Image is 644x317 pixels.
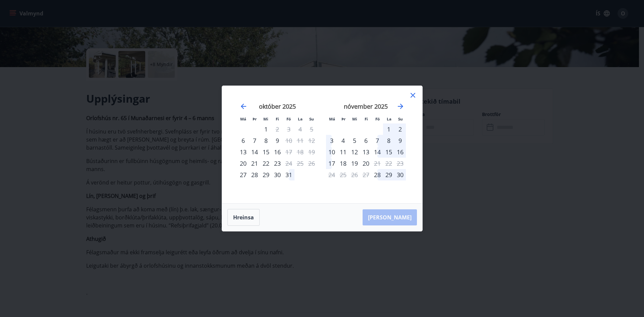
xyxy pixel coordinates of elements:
[372,158,383,169] div: Aðeins útritun í boði
[394,169,406,180] td: Choose sunnudagur, 30. nóvember 2025 as your check-in date. It’s available.
[326,158,337,169] td: Choose mánudagur, 17. nóvember 2025 as your check-in date. It’s available.
[249,169,260,180] td: Choose þriðjudagur, 28. október 2025 as your check-in date. It’s available.
[263,116,268,121] small: Mi
[272,169,283,180] td: Choose fimmtudagur, 30. október 2025 as your check-in date. It’s available.
[272,158,283,169] td: Choose fimmtudagur, 23. október 2025 as your check-in date. It’s available.
[394,146,406,158] td: Choose sunnudagur, 16. nóvember 2025 as your check-in date. It’s available.
[283,123,294,135] td: Not available. föstudagur, 3. október 2025
[349,146,360,158] td: Choose miðvikudagur, 12. nóvember 2025 as your check-in date. It’s available.
[272,158,283,169] div: 23
[283,158,294,169] div: Aðeins útritun í boði
[253,116,257,121] small: Þr
[249,146,260,158] td: Choose þriðjudagur, 14. október 2025 as your check-in date. It’s available.
[372,146,383,158] div: 14
[341,116,345,121] small: Þr
[230,94,414,195] div: Calendar
[383,123,394,135] td: Choose laugardagur, 1. nóvember 2025 as your check-in date. It’s available.
[349,158,360,169] td: Choose miðvikudagur, 19. nóvember 2025 as your check-in date. It’s available.
[249,158,260,169] div: 21
[383,135,394,146] div: 8
[249,146,260,158] div: 14
[237,135,249,146] div: Aðeins innritun í boði
[349,169,360,180] td: Not available. miðvikudagur, 26. nóvember 2025
[326,158,337,169] div: 17
[337,146,349,158] td: Choose þriðjudagur, 11. nóvember 2025 as your check-in date. It’s available.
[237,158,249,169] td: Choose mánudagur, 20. október 2025 as your check-in date. It’s available.
[383,146,394,158] td: Choose laugardagur, 15. nóvember 2025 as your check-in date. It’s available.
[283,158,294,169] td: Not available. föstudagur, 24. október 2025
[306,135,317,146] td: Not available. sunnudagur, 12. október 2025
[352,116,357,121] small: Mi
[272,123,283,135] td: Not available. fimmtudagur, 2. október 2025
[337,158,349,169] div: 18
[394,135,406,146] td: Choose sunnudagur, 9. nóvember 2025 as your check-in date. It’s available.
[260,123,272,135] div: 1
[286,116,291,121] small: Fö
[383,158,394,169] td: Not available. laugardagur, 22. nóvember 2025
[272,169,283,180] div: 30
[260,135,272,146] td: Choose miðvikudagur, 8. október 2025 as your check-in date. It’s available.
[372,146,383,158] td: Choose föstudagur, 14. nóvember 2025 as your check-in date. It’s available.
[394,146,406,158] div: 16
[326,146,337,158] td: Choose mánudagur, 10. nóvember 2025 as your check-in date. It’s available.
[383,123,394,135] div: 1
[326,135,337,146] div: 3
[387,116,391,121] small: La
[349,135,360,146] div: 5
[398,116,403,121] small: Su
[260,158,272,169] td: Choose miðvikudagur, 22. október 2025 as your check-in date. It’s available.
[237,146,249,158] div: Aðeins innritun í boði
[344,102,388,110] strong: nóvember 2025
[306,123,317,135] td: Not available. sunnudagur, 5. október 2025
[272,135,283,146] td: Choose fimmtudagur, 9. október 2025 as your check-in date. It’s available.
[394,158,406,169] td: Not available. sunnudagur, 23. nóvember 2025
[249,158,260,169] td: Choose þriðjudagur, 21. október 2025 as your check-in date. It’s available.
[294,123,306,135] td: Not available. laugardagur, 4. október 2025
[240,116,246,121] small: Má
[360,135,372,146] td: Choose fimmtudagur, 6. nóvember 2025 as your check-in date. It’s available.
[337,169,349,180] td: Not available. þriðjudagur, 25. nóvember 2025
[326,135,337,146] td: Choose mánudagur, 3. nóvember 2025 as your check-in date. It’s available.
[394,169,406,180] div: 30
[372,169,383,180] td: Choose föstudagur, 28. nóvember 2025 as your check-in date. It’s available.
[260,158,272,169] div: 22
[294,135,306,146] td: Not available. laugardagur, 11. október 2025
[329,116,335,121] small: Má
[272,146,283,158] td: Choose fimmtudagur, 16. október 2025 as your check-in date. It’s available.
[383,169,394,180] div: 29
[337,135,349,146] div: 4
[394,123,406,135] div: 2
[383,169,394,180] td: Choose laugardagur, 29. nóvember 2025 as your check-in date. It’s available.
[237,146,249,158] td: Choose mánudagur, 13. október 2025 as your check-in date. It’s available.
[349,146,360,158] div: 12
[237,158,249,169] div: Aðeins innritun í boði
[294,146,306,158] td: Not available. laugardagur, 18. október 2025
[365,116,368,121] small: Fi
[249,135,260,146] td: Choose þriðjudagur, 7. október 2025 as your check-in date. It’s available.
[239,102,248,110] div: Move backward to switch to the previous month.
[260,146,272,158] div: 15
[237,169,249,180] div: Aðeins innritun í boði
[283,169,294,180] div: 31
[283,169,294,180] td: Choose föstudagur, 31. október 2025 as your check-in date. It’s available.
[360,146,372,158] div: 13
[360,146,372,158] td: Choose fimmtudagur, 13. nóvember 2025 as your check-in date. It’s available.
[259,102,296,110] strong: október 2025
[276,116,279,121] small: Fi
[360,135,372,146] div: 6
[272,146,283,158] div: 16
[309,116,314,121] small: Su
[394,135,406,146] div: 9
[337,158,349,169] td: Choose þriðjudagur, 18. nóvember 2025 as your check-in date. It’s available.
[372,135,383,146] div: 7
[283,146,294,158] div: Aðeins útritun í boði
[283,135,294,146] td: Not available. föstudagur, 10. október 2025
[237,135,249,146] td: Choose mánudagur, 6. október 2025 as your check-in date. It’s available.
[260,146,272,158] td: Choose miðvikudagur, 15. október 2025 as your check-in date. It’s available.
[294,158,306,169] td: Not available. laugardagur, 25. október 2025
[372,169,383,180] div: Aðeins innritun í boði
[337,146,349,158] div: 11
[360,158,372,169] div: 20
[306,146,317,158] td: Not available. sunnudagur, 19. október 2025
[396,102,405,110] div: Move forward to switch to the next month.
